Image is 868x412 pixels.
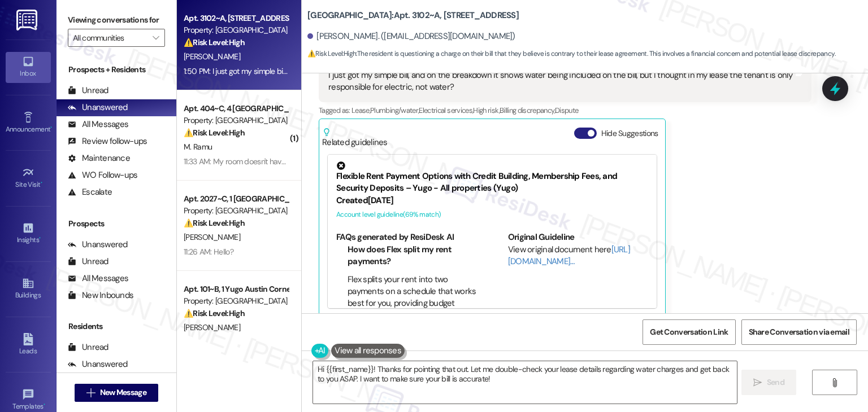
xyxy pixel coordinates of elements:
[184,51,240,62] span: [PERSON_NAME]
[370,106,419,115] span: Plumbing/water ,
[39,234,41,242] span: •
[508,244,630,267] a: [URL][DOMAIN_NAME]…
[184,37,245,47] strong: ⚠️ Risk Level: High
[351,106,370,115] span: Lease ,
[68,341,108,353] div: Unread
[184,142,212,152] span: M. Ramu
[184,24,288,36] div: Property: [GEOGRAPHIC_DATA]
[650,326,728,338] span: Get Conversation Link
[336,161,648,195] div: Flexible Rent Payment Options with Credit Building, Membership Fees, and Security Deposits – Yugo...
[336,231,454,243] b: FAQs generated by ResiDesk AI
[184,232,240,242] span: [PERSON_NAME]
[348,274,477,334] li: Flex splits your rent into two payments on a schedule that works best for you, providing budget f...
[6,274,51,304] a: Buildings
[184,322,240,332] span: [PERSON_NAME]
[50,124,52,132] span: •
[184,115,288,126] div: Property: [GEOGRAPHIC_DATA]
[601,128,658,139] label: Hide Suggestions
[184,66,753,76] div: 1:50 PM: I just got my simple bill, and on the breakdown it shows water being included on the bil...
[307,10,519,21] b: [GEOGRAPHIC_DATA]: Apt. 3102~A, [STREET_ADDRESS]
[336,195,648,207] div: Created [DATE]
[41,179,42,187] span: •
[6,163,51,194] a: Site Visit •
[100,387,146,398] span: New Message
[68,119,128,130] div: All Messages
[643,319,735,345] button: Get Conversation Link
[75,384,158,402] button: New Message
[68,273,128,284] div: All Messages
[68,135,147,147] div: Review follow-ups
[6,218,51,249] a: Insights •
[307,48,835,60] span: : The resident is questioning a charge on their bill that they believe is contrary to their lease...
[555,106,578,115] span: Dispute
[500,106,555,115] span: Billing discrepancy ,
[68,102,128,113] div: Unanswered
[336,209,648,221] div: Account level guideline ( 69 % match)
[508,231,575,243] b: Original Guideline
[153,33,159,42] i: 
[68,256,108,268] div: Unread
[44,401,45,409] span: •
[184,218,245,228] strong: ⚠️ Risk Level: High
[767,376,784,388] span: Send
[57,218,176,230] div: Prospects
[86,388,95,397] i: 
[68,169,137,181] div: WO Follow-ups
[57,321,176,332] div: Residents
[184,12,288,24] div: Apt. 3102~A, [STREET_ADDRESS]
[322,128,388,148] div: Related guidelines
[6,52,51,82] a: Inbox
[184,205,288,217] div: Property: [GEOGRAPHIC_DATA]
[749,326,849,338] span: Share Conversation via email
[419,106,473,115] span: Electrical services ,
[16,10,40,30] img: ResiDesk Logo
[319,102,811,119] div: Tagged as:
[307,49,356,58] strong: ⚠️ Risk Level: High
[184,193,288,205] div: Apt. 2027~C, 1 [GEOGRAPHIC_DATA]
[68,239,128,251] div: Unanswered
[68,152,130,164] div: Maintenance
[68,85,108,97] div: Unread
[307,30,515,42] div: [PERSON_NAME]. ([EMAIL_ADDRESS][DOMAIN_NAME])
[753,378,762,387] i: 
[68,358,128,370] div: Unanswered
[57,64,176,76] div: Prospects + Residents
[68,290,133,301] div: New Inbounds
[741,319,857,345] button: Share Conversation via email
[184,103,288,115] div: Apt. 404~C, 4 [GEOGRAPHIC_DATA]
[184,247,233,257] div: 11:26 AM: Hello?
[741,370,796,395] button: Send
[830,378,839,387] i: 
[473,106,500,115] span: High risk ,
[348,244,477,268] li: How does Flex split my rent payments?
[328,69,793,94] div: I just got my simple bill, and on the breakdown it shows water being included on the bill, but I ...
[184,295,288,307] div: Property: [GEOGRAPHIC_DATA]
[184,283,288,295] div: Apt. 101~B, 1 Yugo Austin Corner
[68,11,165,29] label: Viewing conversations for
[508,244,649,268] div: View original document here
[6,330,51,360] a: Leads
[184,308,245,318] strong: ⚠️ Risk Level: High
[184,156,655,166] div: 11:33 AM: My room doesn't have a light, and a chair. The laundry room doesn't have a light. The d...
[73,29,147,47] input: All communities
[313,361,736,404] textarea: Hi {{first_name}}! Thanks for pointing that out. Let me double-check your lease details regarding...
[68,186,112,198] div: Escalate
[184,128,245,138] strong: ⚠️ Risk Level: High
